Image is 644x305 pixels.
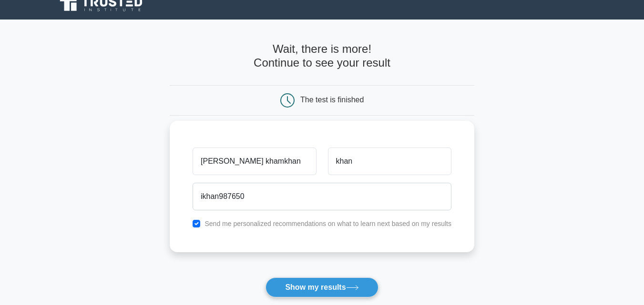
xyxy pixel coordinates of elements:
div: The test is finished [300,96,364,104]
input: Email [193,183,451,210]
input: First name [193,148,316,175]
h4: Wait, there is more! Continue to see your result [170,42,474,70]
label: Send me personalized recommendations on what to learn next based on my results [204,220,451,227]
input: Last name [328,148,451,175]
button: Show my results [266,277,378,297]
